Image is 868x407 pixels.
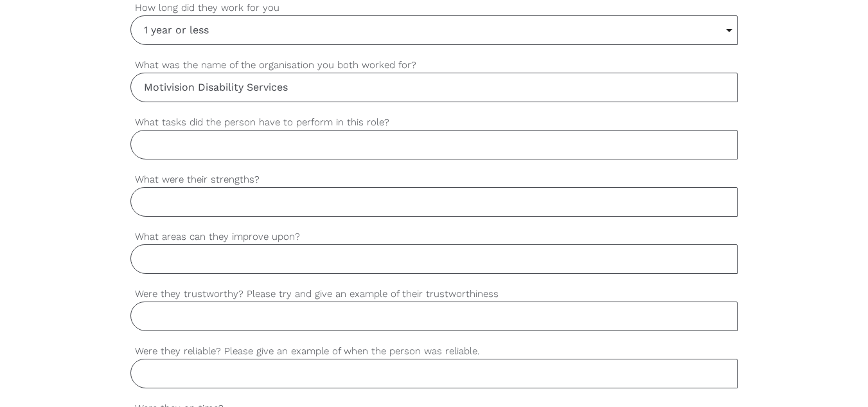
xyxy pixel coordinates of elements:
label: What tasks did the person have to perform in this role? [130,115,738,130]
label: What areas can they improve upon? [130,230,738,244]
label: What was the name of the organisation you both worked for? [130,58,738,73]
label: What were their strengths? [130,172,738,187]
label: Were they trustworthy? Please try and give an example of their trustworthiness [130,287,738,302]
label: Were they reliable? Please give an example of when the person was reliable. [130,344,738,359]
label: How long did they work for you [130,1,738,15]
